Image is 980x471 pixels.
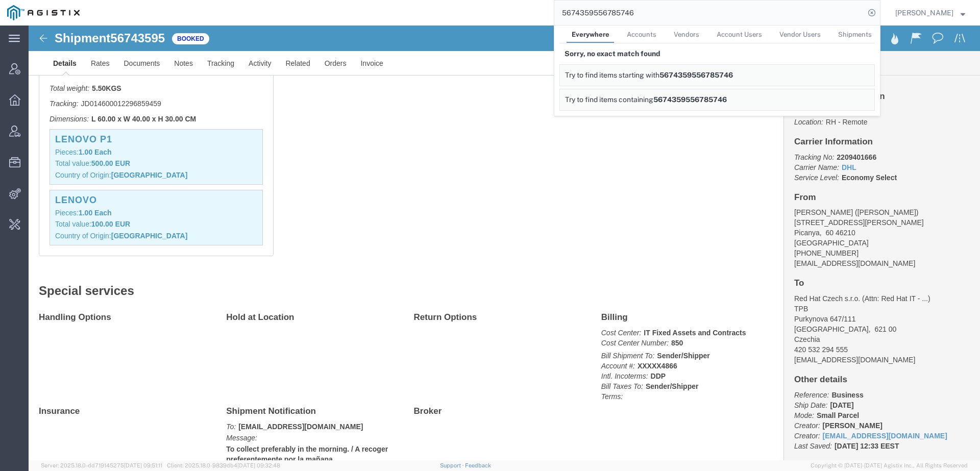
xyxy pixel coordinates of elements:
span: Try to find items containing [565,95,653,104]
span: Vendors [674,31,699,38]
span: 5674359556785746 [659,71,733,79]
span: Anton Seredenko [895,7,953,18]
div: Sorry, no exact match found [559,43,875,64]
span: [DATE] 09:51:11 [124,462,162,468]
span: [DATE] 09:32:48 [237,462,280,468]
span: Vendor Users [779,31,821,38]
span: Account Users [717,31,762,38]
span: Shipments [838,31,872,38]
input: Search for shipment number, reference number [554,1,865,25]
span: Everywhere [572,31,609,38]
a: Support [440,462,465,468]
span: Server: 2025.18.0-dd719145275 [41,462,162,468]
span: Try to find items starting with [565,71,659,79]
img: logo [7,5,80,20]
span: Accounts [627,31,656,38]
iframe: FS Legacy Container [29,26,980,460]
a: Feedback [465,462,491,468]
button: [PERSON_NAME] [895,7,966,19]
span: Client: 2025.18.0-9839db4 [167,462,280,468]
span: 5674359556785746 [653,95,727,104]
span: Copyright © [DATE]-[DATE] Agistix Inc., All Rights Reserved [811,461,968,470]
